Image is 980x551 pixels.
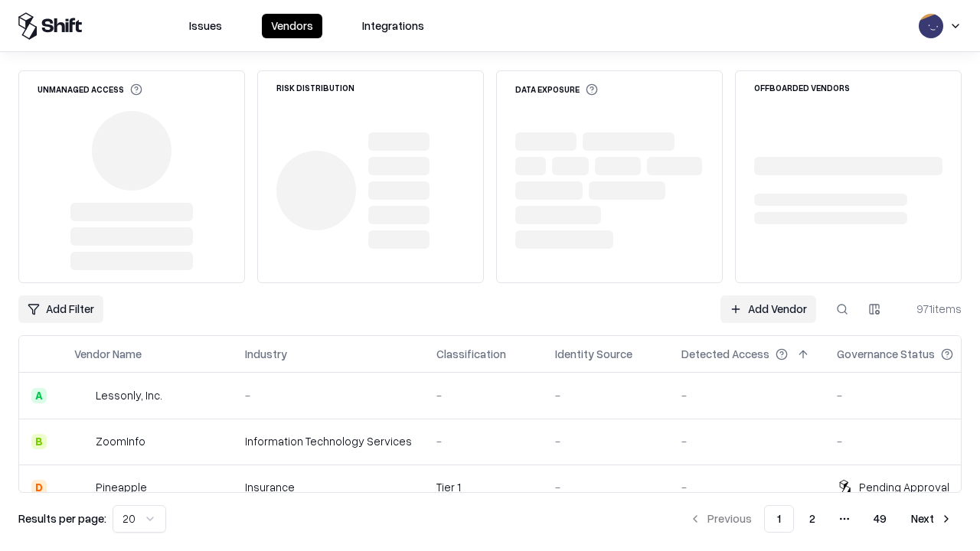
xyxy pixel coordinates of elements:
div: - [436,387,531,403]
div: - [555,433,657,449]
div: - [837,387,978,403]
div: Data Exposure [515,83,598,96]
button: Issues [180,14,231,38]
div: Information Technology Services [245,433,412,449]
img: Lessonly, Inc. [74,388,90,403]
button: Add Filter [18,295,103,323]
div: B [31,434,47,449]
button: 1 [764,505,794,533]
button: 49 [861,505,899,533]
div: Tier 1 [436,479,531,495]
img: Pineapple [74,480,90,495]
div: Offboarded Vendors [754,83,850,92]
p: Results per page: [18,510,106,527]
button: 2 [797,505,828,533]
div: Risk Distribution [276,83,354,92]
div: - [837,433,978,449]
div: Classification [436,346,506,362]
div: Industry [245,346,287,362]
div: - [681,479,812,495]
div: Pending Approval [859,479,949,495]
div: Governance Status [837,346,935,362]
button: Vendors [262,14,322,38]
div: Vendor Name [74,346,142,362]
button: Next [902,505,962,533]
div: - [245,387,412,403]
a: Add Vendor [720,295,816,323]
div: - [681,387,812,403]
div: Detected Access [681,346,769,362]
div: A [31,388,47,403]
div: - [555,479,657,495]
div: Insurance [245,479,412,495]
img: ZoomInfo [74,434,90,449]
div: Unmanaged Access [38,83,142,96]
div: ZoomInfo [96,433,145,449]
div: - [681,433,812,449]
nav: pagination [680,505,962,533]
div: Identity Source [555,346,632,362]
div: D [31,480,47,495]
div: - [436,433,531,449]
div: 971 items [900,301,962,317]
button: Integrations [353,14,433,38]
div: Pineapple [96,479,147,495]
div: - [555,387,657,403]
div: Lessonly, Inc. [96,387,162,403]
